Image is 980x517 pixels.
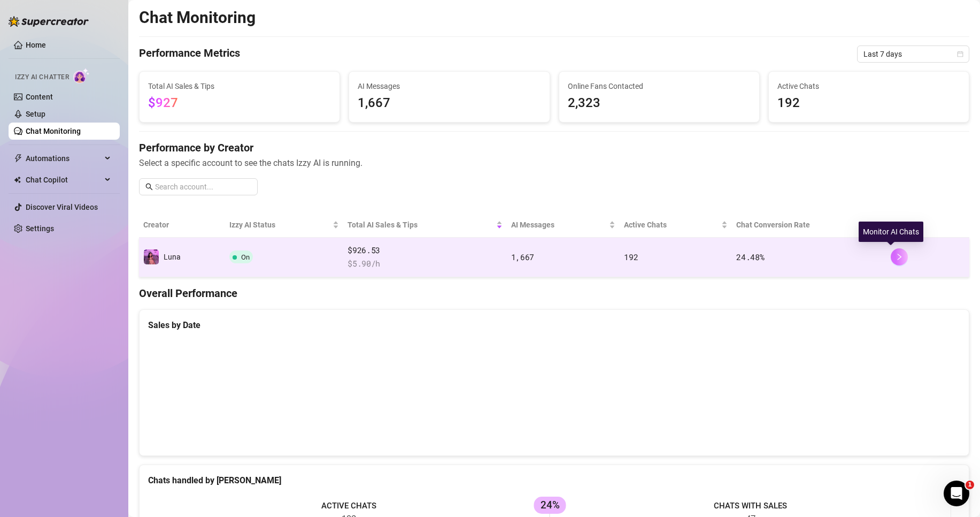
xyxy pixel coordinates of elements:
img: Luna [144,249,159,264]
div: Sales by Date [148,318,960,332]
th: AI Messages [507,212,620,238]
a: Discover Viral Videos [26,203,98,211]
img: AI Chatter [73,68,90,83]
span: 2,323 [568,93,751,113]
span: Online Fans Contacted [568,80,751,92]
span: AI Messages [358,80,541,92]
span: Izzy AI Chatter [15,72,69,82]
span: Last 7 days [863,46,963,62]
span: Total AI Sales & Tips [148,80,331,92]
span: right [896,253,903,261]
a: Settings [26,224,54,233]
h4: Performance Metrics [139,45,240,63]
span: $927 [148,95,178,110]
span: 192 [777,93,960,113]
span: 1 [966,481,974,489]
span: Izzy AI Status [229,219,330,231]
h2: Chat Monitoring [139,7,256,28]
span: $926.53 [348,244,502,257]
th: Izzy AI Status [225,212,343,238]
a: Content [26,93,53,101]
span: Total AI Sales & Tips [348,219,493,231]
span: search [145,183,153,191]
span: calendar [957,51,963,57]
span: Active Chats [777,80,960,92]
button: right [891,248,908,265]
a: Setup [26,110,45,118]
span: On [241,253,250,261]
span: 24.48 % [736,252,764,262]
span: Select a specific account to see the chats Izzy AI is running. [139,156,969,170]
h4: Performance by Creator [139,140,969,155]
span: Chat Copilot [26,171,102,188]
span: thunderbolt [14,154,22,163]
input: Search account... [155,181,251,193]
span: 1,667 [358,93,541,113]
a: Chat Monitoring [26,127,81,135]
th: Creator [139,212,225,238]
th: Total AI Sales & Tips [343,212,506,238]
span: Automations [26,150,102,167]
span: 192 [624,252,638,262]
img: Chat Copilot [14,176,21,184]
div: Chats handled by [PERSON_NAME] [148,474,960,487]
a: Home [26,41,46,49]
span: Luna [164,253,181,261]
span: AI Messages [511,219,607,231]
th: Active Chats [620,212,732,238]
h4: Overall Performance [139,286,969,301]
img: logo-BBDzfeDw.svg [9,16,89,27]
iframe: Intercom live chat [944,481,969,506]
span: Active Chats [624,219,719,231]
div: Monitor AI Chats [859,222,923,242]
th: Chat Conversion Rate [732,212,886,238]
span: 1,667 [511,252,535,262]
span: $ 5.90 /h [348,257,502,270]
